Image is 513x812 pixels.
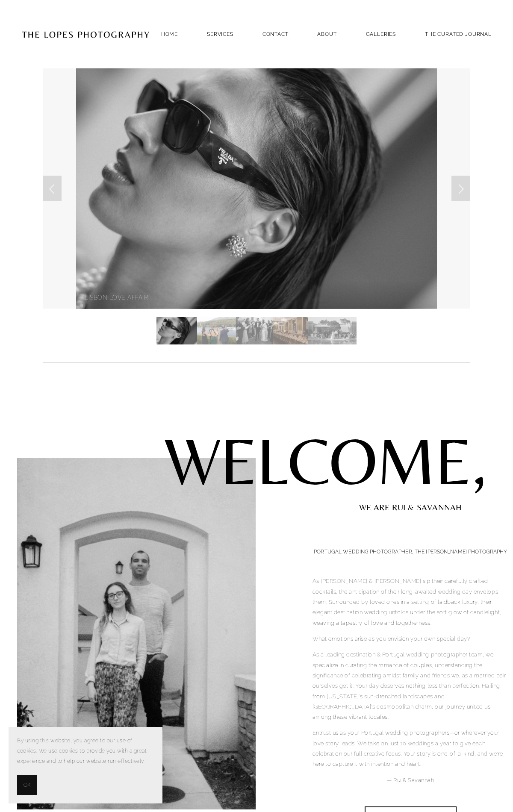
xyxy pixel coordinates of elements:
a: Home [161,28,178,40]
p: As [PERSON_NAME] & [PERSON_NAME] sip their carefully crafted cocktails, the anticipation of their... [313,576,509,628]
p: — Rui & Savannah [313,775,509,786]
button: OK [17,775,37,795]
a: GALLERIES [366,28,396,40]
img: Slide 4 [273,317,308,344]
img: Portugal Wedding Photographer | The Lopes Photography [21,13,150,55]
section: Cookie banner [9,727,162,803]
img: Slide 1 [156,317,198,344]
img: Slide 2 [197,317,236,344]
a: Contact [262,28,289,40]
p: What emotions arise as you envision your own special day? [313,634,509,644]
a: Previous Slide [43,176,62,201]
p: As a leading destination & Portugal wedding photographer team, we specialize in curating the roma... [313,650,509,722]
img: Slide 5 [308,317,357,344]
h1: PORTUGAL WEDDING PHOTOGRAPHER, THE [PERSON_NAME] PHOTOGRAPHY [313,549,509,555]
span: OK [24,780,30,790]
a: THE CURATED JOURNAL [425,28,492,40]
img: Slide 3 [236,317,272,344]
a: SERVICES [207,31,233,37]
a: ABOUT [317,28,336,40]
p: LISBON LOVE AFFAIR [85,293,428,302]
a: Next Slide [451,176,470,201]
img: LISBON LOVE AFFAIR [76,68,437,309]
p: By using this website, you agree to our use of cookies. We use cookies to provide you with a grea... [17,736,154,767]
strong: WELCOME, [164,423,486,499]
p: Entrust us as your Portugal wedding photographers—or wherever your love story leads. We take on j... [313,728,509,769]
h2: WE ARE RUI & SAVANNAH [313,501,509,514]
